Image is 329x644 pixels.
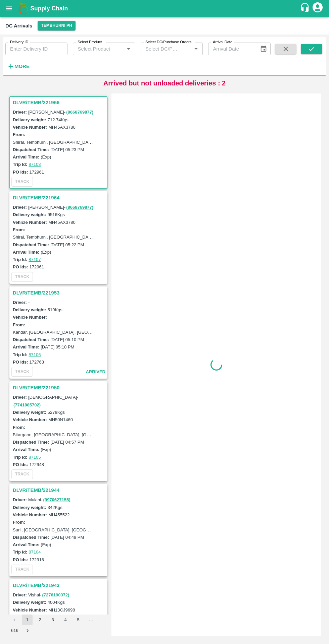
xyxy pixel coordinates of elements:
label: Driver: [13,395,27,400]
label: MH13CJ9698 [48,607,75,613]
label: 342 Kgs [48,505,62,510]
div: account of current user [312,1,324,15]
span: arrived [86,368,105,376]
label: Driver: [13,300,27,305]
label: Delivery ID [10,40,28,45]
label: Trip Id: [13,162,27,167]
label: Driver: [13,110,27,115]
button: page 1 [22,615,33,625]
label: Dispatched Time: [13,440,49,445]
label: 172948 [30,462,44,467]
button: open drawer [1,1,17,16]
label: MH50N1460 [48,417,73,422]
nav: pagination navigation [8,615,109,636]
label: Driver: [13,205,27,210]
label: PO Ids: [13,264,28,269]
label: Arrival Time: [13,250,39,255]
label: Vehicle Number: [13,607,47,613]
label: PO Ids: [13,557,28,562]
label: PO Ids: [13,170,28,175]
button: Go to page 3 [47,615,58,625]
h3: DLVR/TEMB/221950 [13,383,106,392]
a: 87104 [29,550,41,555]
img: logo [17,2,30,15]
h3: DLVR/TEMB/221943 [13,581,106,590]
p: Arrived but not unloaded deliveries : 2 [103,78,226,88]
label: From: [13,520,25,525]
label: (Exp) [41,542,51,547]
a: (7276190372) [42,592,69,597]
h3: DLVR/TEMB/221953 [13,288,106,297]
label: (Exp) [41,447,51,452]
div: … [86,617,96,623]
label: MH455522 [48,512,70,517]
label: PO Ids: [13,360,28,365]
label: Trip Id: [13,550,27,555]
button: Go to page 2 [35,615,45,625]
label: Arrival Time: [13,542,39,547]
button: Choose date [257,43,270,55]
h3: DLVR/TEMB/221964 [13,193,106,202]
label: Driver: [13,497,27,502]
a: 87106 [29,352,41,357]
b: Supply Chain [30,5,68,12]
label: Shiral, Tembhurni, [GEOGRAPHIC_DATA], [GEOGRAPHIC_DATA], [GEOGRAPHIC_DATA] [13,234,190,240]
label: From: [13,322,25,327]
strong: More [14,64,30,69]
a: 87108 [29,162,41,167]
span: [DEMOGRAPHIC_DATA] - [13,395,79,407]
a: 87107 [29,257,41,262]
label: Select Product [78,40,102,45]
label: PO Ids: [13,462,28,467]
label: Arrival Time: [13,154,39,159]
button: Go to page 616 [9,625,20,636]
label: Delivery weight: [13,117,46,122]
label: Driver: [13,592,27,597]
label: Arrival Date [213,40,232,45]
h3: DLVR/TEMB/221966 [13,98,106,107]
label: Vehicle Number: [13,512,47,517]
span: [PERSON_NAME] - [28,110,94,115]
label: [DATE] 04:57 PM [50,440,84,445]
button: Go to page 5 [73,615,84,625]
label: From: [13,227,25,232]
label: [DATE] 05:10 PM [50,337,84,342]
a: Supply Chain [30,4,300,13]
label: (Exp) [41,154,51,159]
label: Dispatched Time: [13,242,49,247]
a: 87105 [29,455,41,460]
a: (9970627155) [43,497,70,502]
label: Dispatched Time: [13,337,49,342]
label: MH45AX3780 [48,125,76,130]
label: Delivery weight: [13,212,46,217]
button: Select DC [38,21,75,30]
label: (Exp) [41,250,51,255]
label: Dispatched Time: [13,147,49,152]
label: 172961 [30,170,44,175]
label: Arrival Time: [13,447,39,452]
button: Open [124,45,133,53]
a: (7741885702) [13,402,41,407]
label: 172763 [30,360,44,365]
input: Select DC/Purchase Orders [143,45,181,53]
label: 712.74 Kgs [48,117,68,122]
label: Trip Id: [13,257,27,262]
label: Bitargaon, [GEOGRAPHIC_DATA], [GEOGRAPHIC_DATA], [GEOGRAPHIC_DATA], [GEOGRAPHIC_DATA] [13,432,223,437]
label: MH45AX3780 [48,220,76,225]
label: 172916 [30,557,44,562]
label: 4004 Kgs [48,600,65,605]
label: Shiral, Tembhurni, [GEOGRAPHIC_DATA], [GEOGRAPHIC_DATA], [GEOGRAPHIC_DATA] [13,139,190,145]
input: Enter Delivery ID [5,43,67,55]
h3: DLVR/TEMB/221944 [13,486,106,495]
a: (8668769877) [66,205,93,210]
label: Trip Id: [13,455,27,460]
label: Trip Id: [13,352,27,357]
input: Select Product [75,45,122,53]
label: Vehicle Number: [13,315,47,320]
label: [DATE] 05:10 PM [41,344,74,349]
input: Arrival Date [208,43,254,55]
label: Surli, [GEOGRAPHIC_DATA], [GEOGRAPHIC_DATA], [GEOGRAPHIC_DATA], [GEOGRAPHIC_DATA] [13,527,213,532]
span: - [28,300,30,305]
label: [DATE] 05:23 PM [50,147,84,152]
label: Delivery weight: [13,505,46,510]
